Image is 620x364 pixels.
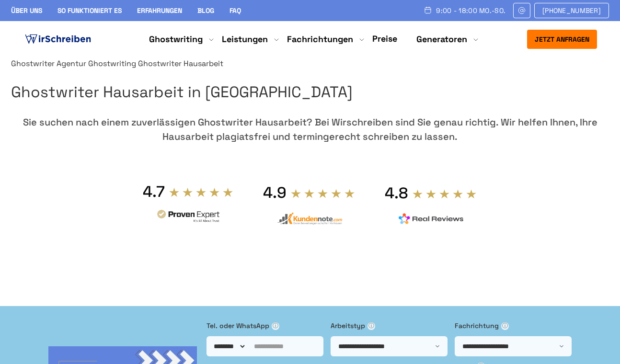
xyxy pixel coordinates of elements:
[277,212,342,225] img: kundennote
[57,6,122,15] a: So funktioniert es
[272,322,279,330] span: ⓘ
[527,30,597,49] button: Jetzt anfragen
[138,58,223,68] span: Ghostwriter Hausarbeit
[501,322,509,330] span: ⓘ
[372,33,397,44] a: Preise
[455,320,572,331] label: Fachrichtung
[263,183,287,202] div: 4.9
[11,115,609,144] div: Sie suchen nach einem zuverlässigen Ghostwriter Hausarbeit? Bei Wirschreiben sind Sie genau richt...
[436,7,505,14] span: 9:00 - 18:00 Mo.-So.
[169,187,234,197] img: stars
[542,7,601,14] span: [PHONE_NUMBER]
[11,6,42,15] a: Über uns
[331,320,448,331] label: Arbeitstyp
[399,213,464,225] img: realreviews
[11,58,86,68] a: Ghostwriter Agentur
[534,3,609,18] a: [PHONE_NUMBER]
[230,6,241,15] a: FAQ
[424,6,432,14] img: Schedule
[143,182,165,201] div: 4.7
[385,183,408,203] div: 4.8
[412,189,477,199] img: stars
[88,58,136,68] a: Ghostwriting
[416,34,467,45] a: Generatoren
[11,80,609,104] h1: Ghostwriter Hausarbeit in [GEOGRAPHIC_DATA]
[290,188,356,199] img: stars
[156,208,221,226] img: provenexpert
[23,32,93,46] img: logo ghostwriter-österreich
[287,34,353,45] a: Fachrichtungen
[367,322,375,330] span: ⓘ
[222,34,268,45] a: Leistungen
[137,6,182,15] a: Erfahrungen
[517,7,526,14] img: Email
[197,6,214,15] a: Blog
[207,320,323,331] label: Tel. oder WhatsApp
[149,34,203,45] a: Ghostwriting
